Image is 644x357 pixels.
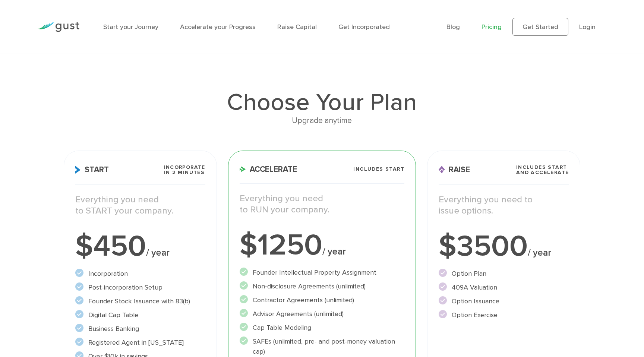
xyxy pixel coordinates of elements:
span: Includes START and ACCELERATE [516,165,569,175]
li: Contractor Agreements (unlimited) [240,295,404,305]
div: $1250 [240,230,404,260]
li: Business Banking [75,324,205,334]
li: Option Issuance [439,296,569,306]
a: Accelerate your Progress [180,23,256,31]
div: $450 [75,231,205,261]
li: Founder Stock Issuance with 83(b) [75,296,205,306]
h1: Choose Your Plan [64,91,581,114]
a: Login [579,23,596,31]
span: Incorporate in 2 Minutes [164,165,205,175]
span: Accelerate [240,165,297,173]
img: Raise Icon [439,166,445,174]
div: $3500 [439,231,569,261]
li: Option Plan [439,269,569,279]
li: SAFEs (unlimited, pre- and post-money valuation cap) [240,337,404,357]
span: / year [322,246,346,257]
li: Option Exercise [439,310,569,320]
li: Founder Intellectual Property Assignment [240,268,404,278]
span: Start [75,166,109,174]
img: Start Icon X2 [75,166,81,174]
span: / year [146,247,170,258]
img: Gust Logo [38,22,79,32]
li: Registered Agent in [US_STATE] [75,338,205,348]
li: Cap Table Modeling [240,323,404,333]
li: Digital Cap Table [75,310,205,320]
img: Accelerate Icon [240,166,246,172]
a: Raise Capital [277,23,317,31]
span: Raise [439,166,470,174]
a: Get Incorporated [338,23,390,31]
li: Non-disclosure Agreements (unlimited) [240,281,404,291]
span: / year [528,247,551,258]
p: Everything you need to START your company. [75,194,205,217]
li: Post-incorporation Setup [75,282,205,293]
li: Advisor Agreements (unlimited) [240,309,404,319]
a: Start your Journey [103,23,158,31]
p: Everything you need to RUN your company. [240,193,404,215]
a: Blog [446,23,460,31]
a: Get Started [512,18,568,36]
p: Everything you need to issue options. [439,194,569,217]
li: 409A Valuation [439,282,569,293]
div: Upgrade anytime [64,114,581,127]
span: Includes START [353,167,404,172]
li: Incorporation [75,269,205,279]
a: Pricing [482,23,502,31]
